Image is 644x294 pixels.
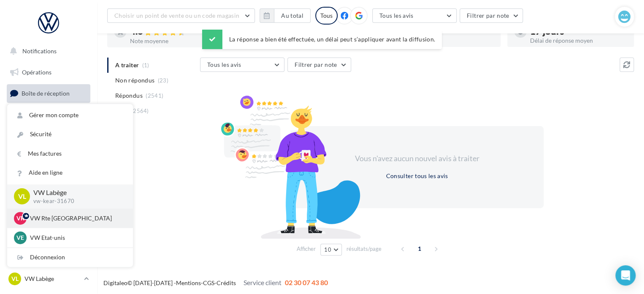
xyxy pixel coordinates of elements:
[130,38,227,44] div: Note moyenne
[16,234,24,242] span: VE
[7,106,133,125] a: Gérer mon compte
[5,84,92,102] a: Boîte de réception
[33,198,119,205] p: vw-kear-31670
[5,169,92,187] a: Médiathèque
[207,61,241,68] span: Tous les avis
[297,245,316,253] span: Afficher
[131,107,149,114] span: (2564)
[115,91,143,100] span: Répondus
[7,163,133,182] a: Aide en ligne
[130,27,227,36] div: 4.6
[33,188,119,198] p: VW Labège
[7,144,133,163] a: Mes factures
[30,234,123,242] p: VW Etat-unis
[5,106,92,124] a: Visibilité en ligne
[200,58,284,72] button: Tous les avis
[287,58,351,72] button: Filtrer par note
[379,12,414,19] span: Tous les avis
[382,171,451,181] button: Consulter tous les avis
[16,214,24,223] span: VR
[615,265,636,286] div: Open Intercom Messenger
[103,279,127,286] a: Digitaleo
[274,8,311,23] button: Au total
[7,271,90,287] a: VL VW Labège
[346,245,382,253] span: résultats/page
[5,190,92,208] a: Calendrier
[344,153,490,164] div: Vous n'avez aucun nouvel avis à traiter
[103,279,328,286] span: © [DATE]-[DATE] - - -
[5,239,92,264] a: Campagnes DataOnDemand
[244,278,281,286] span: Service client
[5,148,92,166] a: Contacts
[30,214,123,223] p: VW Rte [GEOGRAPHIC_DATA]
[11,275,19,283] span: VL
[176,279,201,286] a: Mentions
[203,279,214,286] a: CGS
[22,90,70,97] span: Boîte de réception
[285,278,328,286] span: 02 30 07 43 80
[216,279,236,286] a: Crédits
[324,246,331,253] span: 10
[530,38,627,44] div: Délai de réponse moyen
[5,127,92,145] a: Campagnes
[158,77,168,84] span: (23)
[22,69,51,76] span: Opérations
[107,8,255,23] button: Choisir un point de vente ou un code magasin
[5,211,92,236] a: PLV et print personnalisable
[18,192,26,201] span: VL
[24,275,81,283] p: VW Labège
[530,27,627,36] div: 17 jours
[22,47,57,55] span: Notifications
[315,7,338,25] div: Tous
[7,125,133,144] a: Sécurité
[146,92,163,99] span: (2541)
[202,30,442,49] div: La réponse a bien été effectuée, un délai peut s’appliquer avant la diffusion.
[7,248,133,267] div: Déconnexion
[460,8,523,23] button: Filtrer par note
[5,63,92,81] a: Opérations
[320,244,342,256] button: 10
[5,42,89,60] button: Notifications
[115,76,154,85] span: Non répondus
[260,8,311,23] button: Au total
[397,38,494,44] div: Taux de réponse
[372,8,457,23] button: Tous les avis
[413,242,426,256] span: 1
[114,12,239,19] span: Choisir un point de vente ou un code magasin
